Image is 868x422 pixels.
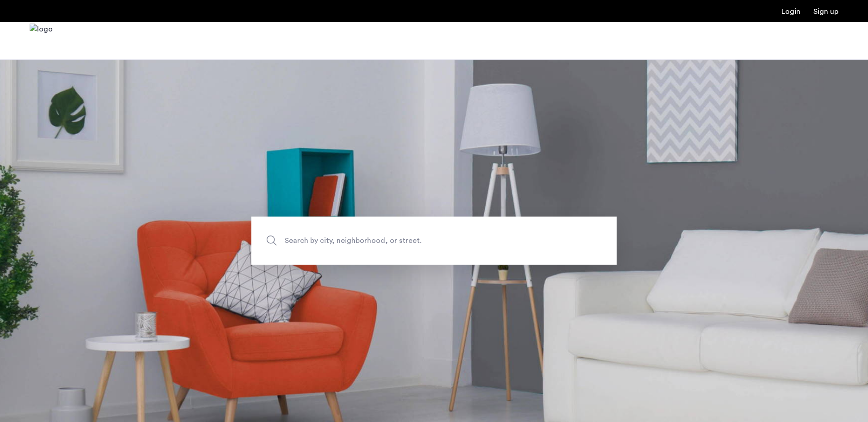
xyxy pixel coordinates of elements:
[781,8,800,15] a: Login
[813,8,838,15] a: Registration
[30,24,53,58] a: Cazamio Logo
[30,24,53,58] img: logo
[285,235,540,247] span: Search by city, neighborhood, or street.
[251,217,617,265] input: Apartment Search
